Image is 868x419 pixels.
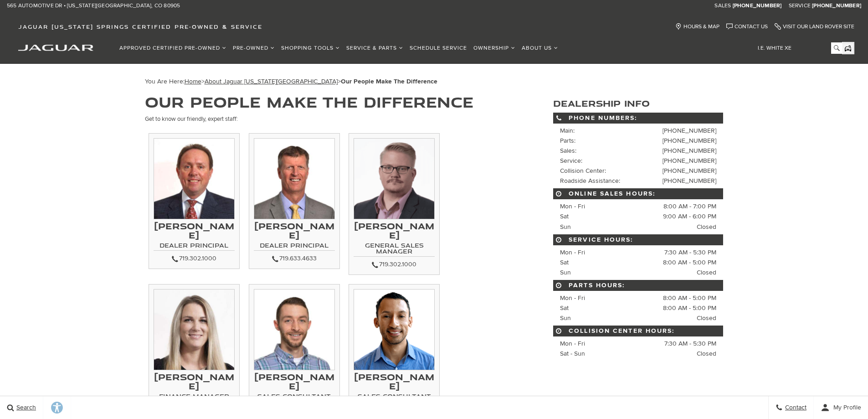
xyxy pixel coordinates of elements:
[560,269,571,276] span: Sun
[814,396,868,419] button: user-profile-menu
[560,167,606,175] span: Collision Center:
[733,2,782,10] a: [PHONE_NUMBER]
[560,223,571,231] span: Sun
[145,94,526,109] h1: Our People Make The Difference
[343,40,406,56] a: Service & Parts
[560,259,569,266] span: Sat
[154,222,235,240] h3: [PERSON_NAME]
[519,40,561,56] a: About Us
[145,78,724,85] div: Breadcrumbs
[560,248,585,256] span: Mon - Fri
[254,222,335,240] h3: [PERSON_NAME]
[697,313,716,323] span: Closed
[154,253,235,264] div: 719.302.1000
[553,113,723,124] span: Phone Numbers:
[789,2,811,9] span: Service
[812,2,861,10] a: [PHONE_NUMBER]
[560,127,575,134] span: Main:
[560,304,569,312] span: Sat
[663,212,716,222] span: 9:00 AM - 6:00 PM
[254,289,335,370] img: Kevin Heim
[560,340,585,347] span: Mon - Fri
[185,78,201,85] a: Home
[663,147,716,155] a: [PHONE_NUMBER]
[560,177,620,185] span: Roadside Assistance:
[663,127,716,134] a: [PHONE_NUMBER]
[154,289,235,370] img: Heather Findley
[775,23,854,30] a: Visit Our Land Rover Site
[18,23,262,30] span: Jaguar [US_STATE] Springs Certified Pre-Owned & Service
[560,350,585,357] span: Sat - Sun
[354,242,435,257] h4: General Sales Manager
[553,188,723,199] span: Online Sales Hours:
[14,404,36,412] span: Search
[663,177,716,185] a: [PHONE_NUMBER]
[154,393,235,402] h4: Finance Manager
[663,303,716,313] span: 8:00 AM - 5:00 PM
[560,147,576,155] span: Sales:
[664,339,716,349] span: 7:30 AM - 5:30 PM
[354,393,435,402] h4: Sales Consultant
[675,23,719,30] a: Hours & Map
[254,372,335,391] h3: [PERSON_NAME]
[14,23,267,30] a: Jaguar [US_STATE] Springs Certified Pre-Owned & Service
[406,40,470,56] a: Schedule Service
[205,78,338,85] a: About Jaguar [US_STATE][GEOGRAPHIC_DATA]
[663,202,716,212] span: 8:00 AM - 7:00 PM
[254,253,335,264] div: 719.633.4633
[663,137,716,145] a: [PHONE_NUMBER]
[560,294,585,302] span: Mon - Fri
[254,138,335,219] img: Mike Jorgensen
[205,78,437,85] span: >
[230,40,278,56] a: Pre-Owned
[663,167,716,175] a: [PHONE_NUMBER]
[354,289,435,370] img: Lupe Zarate
[354,138,435,219] img: Josh Hansen
[663,157,716,165] a: [PHONE_NUMBER]
[116,40,561,56] nav: Main Navigation
[697,268,716,278] span: Closed
[664,248,716,258] span: 7:30 AM - 5:30 PM
[553,326,723,336] span: Collision Center Hours:
[341,78,437,85] strong: Our People Make The Difference
[697,349,716,359] span: Closed
[560,212,569,220] span: Sat
[18,43,93,51] a: jaguar
[663,293,716,303] span: 8:00 AM - 5:00 PM
[18,45,93,51] img: Jaguar
[145,78,437,85] span: You Are Here:
[154,242,235,251] h4: Dealer Principal
[145,114,526,124] p: Get to know our friendly, expert staff:
[553,280,723,291] span: Parts Hours:
[185,78,437,85] span: >
[830,404,861,412] span: My Profile
[354,372,435,391] h3: [PERSON_NAME]
[751,42,842,54] input: i.e. White XE
[354,222,435,240] h3: [PERSON_NAME]
[278,40,343,56] a: Shopping Tools
[553,99,723,108] h3: Dealership Info
[154,138,235,219] img: Thom Buckley
[663,258,716,268] span: 8:00 AM - 5:00 PM
[560,202,585,210] span: Mon - Fri
[154,372,235,391] h3: [PERSON_NAME]
[7,2,180,10] a: 565 Automotive Dr • [US_STATE][GEOGRAPHIC_DATA], CO 80905
[697,222,716,232] span: Closed
[254,242,335,251] h4: Dealer Principal
[560,314,571,322] span: Sun
[254,393,335,402] h4: Sales Consultant
[714,2,731,9] span: Sales
[470,40,519,56] a: Ownership
[354,259,435,270] div: 719.302.1000
[783,404,806,412] span: Contact
[726,23,768,30] a: Contact Us
[560,137,575,145] span: Parts:
[560,157,582,165] span: Service:
[553,234,723,245] span: Service Hours:
[116,40,230,56] a: Approved Certified Pre-Owned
